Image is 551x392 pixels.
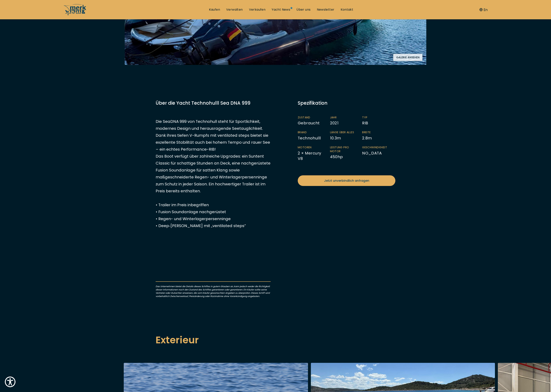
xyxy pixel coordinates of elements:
[324,178,369,183] span: Jetzt unverbindlich anfragen
[156,100,271,106] h3: Über die Yacht Technohulll Sea DNA 999
[317,8,334,12] a: Newsletter
[298,131,330,141] li: Technohulll
[362,116,394,126] li: RIB
[298,116,330,126] li: Gebraucht
[341,8,353,12] a: Kontakt
[298,146,322,149] span: Motoren
[362,116,387,120] span: Typ
[209,8,220,12] a: Kaufen
[330,116,355,120] span: Jahr
[330,131,362,141] li: 10.3 m
[362,131,387,134] span: Breite
[330,116,362,126] li: 2021
[296,8,310,12] a: Über uns
[362,146,394,161] li: NO_DATA
[479,7,488,12] button: En
[156,118,271,229] p: Die SeaDNA 999 von Technohull steht für Sportlichkeit, modernes Design und herausragende Seetaugl...
[330,146,355,153] span: Leistung pro Motor
[330,146,362,161] li: 450 hp
[393,54,422,61] button: Galerie ansehen
[4,376,16,388] button: Show Accessibility Preferences
[249,8,266,12] a: Verkaufen
[298,146,330,161] li: 2 × Mercury V8
[298,100,395,106] div: Spezifikation
[362,146,387,149] span: Geschwindigkeit
[298,131,322,134] span: Brand
[298,116,322,120] span: Zustand
[362,131,394,141] li: 2.8 m
[298,175,395,186] a: Jetzt unverbindlich anfragen
[156,281,271,298] p: Das Unternehmen bietet die Details dieses Schiffes in gutem Glauben an, kann jedoch weder die Ric...
[156,333,395,347] h2: Exterieur
[226,8,243,12] a: Verwalten
[330,131,355,134] span: Länge über Alles
[272,8,290,12] a: Yacht News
